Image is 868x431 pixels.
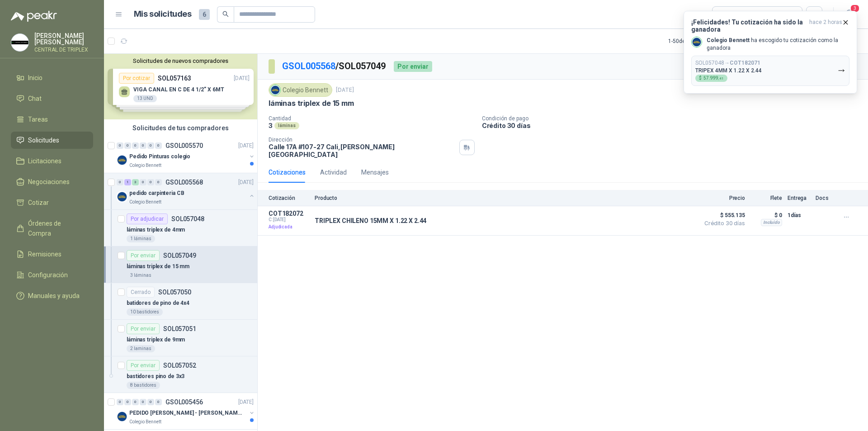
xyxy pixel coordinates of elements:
p: [DATE] [238,398,254,407]
p: CENTRAL DE TRIPLEX [34,47,93,52]
div: 0 [140,142,146,149]
div: 0 [117,399,123,405]
div: 0 [155,399,162,405]
a: Órdenes de Compra [11,215,93,242]
span: $ 555.135 [700,210,745,221]
p: COT182072 [269,210,309,217]
a: Remisiones [11,246,93,263]
div: 2 laminas [127,345,155,352]
div: Por enviar [127,323,160,334]
p: [PERSON_NAME] [PERSON_NAME] [34,33,93,45]
p: [DATE] [336,86,354,95]
div: 0 [132,399,139,405]
p: Adjudicada [269,223,309,232]
span: Tareas [28,114,48,124]
p: [DATE] [238,142,254,150]
div: Todas [718,9,737,19]
button: ¡Felicidades! Tu cotización ha sido la ganadorahace 2 horas Company LogoColegio Bennett ha escogi... [684,11,857,94]
div: 0 [140,179,146,185]
div: $ [695,75,727,82]
p: Docs [816,195,834,201]
span: Solicitudes [28,135,59,145]
a: Por enviarSOL057052bastidores pino de 3x38 bastidores [104,356,257,393]
p: [DATE] [238,178,254,187]
div: 0 [124,142,131,149]
p: Entrega [788,195,810,201]
span: search [222,11,229,17]
button: Solicitudes de nuevos compradores [108,57,254,64]
a: 0 0 0 0 0 0 GSOL005570[DATE] Company LogoPedido Pinturas colegioColegio Bennett [117,140,255,169]
p: láminas triplex de 15 mm [269,99,354,108]
a: Cotizar [11,194,93,211]
p: Calle 17A #107-27 Cali , [PERSON_NAME][GEOGRAPHIC_DATA] [269,143,456,158]
p: $ 0 [750,210,782,221]
p: láminas triplex de 4mm [127,226,185,234]
span: Manuales y ayuda [28,291,80,301]
div: 0 [147,399,154,405]
button: 3 [841,6,857,23]
a: Licitaciones [11,152,93,170]
p: láminas triplex de 15 mm [127,262,189,271]
div: 1 - 50 de 109 [668,34,724,48]
p: TRIPEX 4MM X 1.22 X 2.44 [695,67,762,74]
p: SOL057050 [158,289,191,295]
p: pedido carpinteria CB [129,189,184,198]
a: Inicio [11,69,93,86]
div: Cotizaciones [269,167,306,177]
div: Cerrado [127,287,155,298]
div: Mensajes [361,167,389,177]
div: 0 [147,142,154,149]
p: TRIPLEX CHILENO 15MM X 1.22 X 2.44 [315,217,426,224]
a: Por enviarSOL057049láminas triplex de 15 mm3 láminas [104,246,257,283]
h1: Mis solicitudes [134,8,192,21]
a: Configuración [11,266,93,284]
img: Company Logo [11,34,28,51]
b: Colegio Bennett [707,37,750,43]
p: Colegio Bennett [129,162,161,169]
p: Crédito 30 días [482,122,864,129]
p: Dirección [269,137,456,143]
div: Incluido [761,219,782,226]
p: Flete [750,195,782,201]
div: 0 [132,142,139,149]
div: Solicitudes de tus compradores [104,119,257,137]
div: Por enviar [127,250,160,261]
button: SOL057048→COT182071TRIPEX 4MM X 1.22 X 2.44$57.999,41 [691,56,849,86]
img: Company Logo [692,37,702,47]
span: Crédito 30 días [700,221,745,226]
div: 8 bastidores [127,382,160,389]
p: ha escogido tu cotización como la ganadora [707,37,849,52]
p: SOL057052 [163,362,196,369]
img: Company Logo [117,191,127,202]
a: CerradoSOL057050batidores de pino de 4x410 bastidores [104,283,257,320]
div: Actividad [320,167,347,177]
p: Pedido Pinturas colegio [129,152,190,161]
div: láminas [274,122,299,129]
span: hace 2 horas [809,19,842,33]
p: PEDIDO [PERSON_NAME] - [PERSON_NAME] [129,409,242,417]
div: 1 [124,179,131,185]
p: Condición de pago [482,115,864,122]
a: 0 1 3 0 0 0 GSOL005568[DATE] Company Logopedido carpinteria CBColegio Bennett [117,177,255,206]
div: Solicitudes de nuevos compradoresPor cotizarSOL057163[DATE] VIGA CANAL EN C DE 4 1/2” X 6MT13 UND... [104,54,257,119]
a: Solicitudes [11,132,93,149]
p: bastidores pino de 3x3 [127,372,184,381]
span: Cotizar [28,198,49,208]
span: Configuración [28,270,68,280]
p: Producto [315,195,694,201]
p: Cotización [269,195,309,201]
p: láminas triplex de 9mm [127,336,185,344]
p: Precio [700,195,745,201]
p: / SOL057049 [282,59,387,73]
p: Colegio Bennett [129,418,161,426]
span: 3 [850,4,860,13]
div: 0 [140,399,146,405]
img: Logo peakr [11,11,57,22]
p: GSOL005568 [165,179,203,185]
span: Negociaciones [28,177,70,187]
p: batidores de pino de 4x4 [127,299,189,308]
div: 3 [132,179,139,185]
span: Inicio [28,73,42,83]
div: Por adjudicar [127,213,168,224]
div: 3 láminas [127,272,155,279]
